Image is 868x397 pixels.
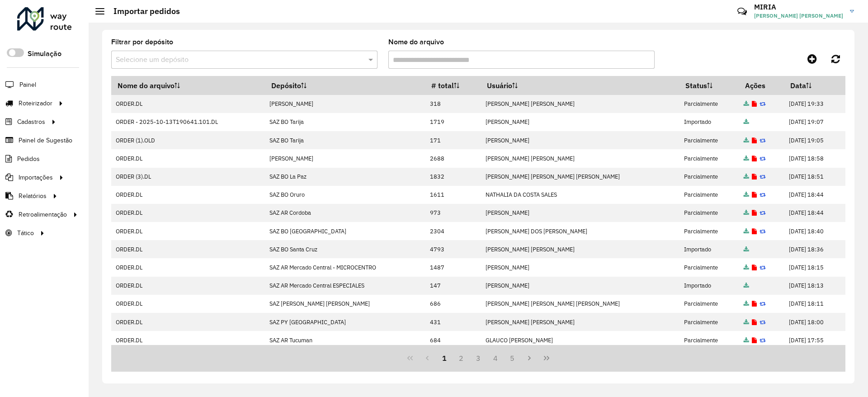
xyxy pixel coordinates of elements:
[784,258,845,276] td: [DATE] 18:15
[784,204,845,222] td: [DATE] 18:44
[265,149,425,167] td: [PERSON_NAME]
[679,204,739,222] td: Parcialmente
[265,222,425,240] td: SAZ BO [GEOGRAPHIC_DATA]
[111,95,265,113] td: ORDER.DL
[744,173,749,180] a: Arquivo completo
[754,12,843,20] span: [PERSON_NAME] [PERSON_NAME]
[759,264,766,271] a: Reimportar
[679,331,739,349] td: Parcialmente
[425,277,481,295] td: 147
[265,186,425,204] td: SAZ BO Oruro
[470,350,487,367] button: 3
[19,80,36,90] span: Painel
[679,149,739,167] td: Parcialmente
[759,155,766,162] a: Reimportar
[481,95,679,113] td: [PERSON_NAME] [PERSON_NAME]
[19,210,67,219] span: Retroalimentação
[425,295,481,313] td: 686
[759,227,766,235] a: Reimportar
[784,131,845,149] td: [DATE] 19:05
[784,76,845,95] th: Data
[425,186,481,204] td: 1611
[679,277,739,295] td: Importado
[111,76,265,95] th: Nome do arquivo
[784,186,845,204] td: [DATE] 18:44
[784,331,845,349] td: [DATE] 17:55
[265,331,425,349] td: SAZ AR Tucuman
[754,3,843,11] h3: MIRIA
[265,204,425,222] td: SAZ AR Cordoba
[744,264,749,271] a: Arquivo completo
[111,313,265,331] td: ORDER.DL
[425,131,481,149] td: 171
[111,258,265,276] td: ORDER.DL
[732,2,752,21] a: Contato Rápido
[481,131,679,149] td: [PERSON_NAME]
[759,300,766,307] a: Reimportar
[111,131,265,149] td: ORDER (1).OLD
[265,76,425,95] th: Depósito
[679,313,739,331] td: Parcialmente
[425,149,481,167] td: 2688
[111,222,265,240] td: ORDER.DL
[759,191,766,198] a: Reimportar
[425,240,481,258] td: 4793
[744,227,749,235] a: Arquivo completo
[759,209,766,217] a: Reimportar
[744,300,749,307] a: Arquivo completo
[425,168,481,186] td: 1832
[425,331,481,349] td: 684
[759,173,766,180] a: Reimportar
[111,295,265,313] td: ORDER.DL
[679,186,739,204] td: Parcialmente
[744,100,749,108] a: Arquivo completo
[784,277,845,295] td: [DATE] 18:13
[784,113,845,131] td: [DATE] 19:07
[759,336,766,344] a: Reimportar
[784,95,845,113] td: [DATE] 19:33
[784,168,845,186] td: [DATE] 18:51
[744,118,749,126] a: Arquivo completo
[265,240,425,258] td: SAZ BO Santa Cruz
[17,228,34,238] span: Tático
[679,113,739,131] td: Importado
[425,222,481,240] td: 2304
[504,350,521,367] button: 5
[111,149,265,167] td: ORDER.DL
[481,277,679,295] td: [PERSON_NAME]
[784,313,845,331] td: [DATE] 18:00
[752,227,757,235] a: Exibir log de erros
[481,204,679,222] td: [PERSON_NAME]
[425,258,481,276] td: 1487
[481,149,679,167] td: [PERSON_NAME] [PERSON_NAME]
[752,191,757,198] a: Exibir log de erros
[19,136,72,145] span: Painel de Sugestão
[679,168,739,186] td: Parcialmente
[265,313,425,331] td: SAZ PY [GEOGRAPHIC_DATA]
[752,173,757,180] a: Exibir log de erros
[104,6,180,16] h2: Importar pedidos
[784,149,845,167] td: [DATE] 18:58
[111,240,265,258] td: ORDER.DL
[265,295,425,313] td: SAZ [PERSON_NAME] [PERSON_NAME]
[111,331,265,349] td: ORDER.DL
[481,113,679,131] td: [PERSON_NAME]
[436,350,453,367] button: 1
[744,191,749,198] a: Arquivo completo
[481,76,679,95] th: Usuário
[425,313,481,331] td: 431
[744,336,749,344] a: Arquivo completo
[744,282,749,289] a: Arquivo completo
[265,131,425,149] td: SAZ BO Tarija
[265,95,425,113] td: [PERSON_NAME]
[538,350,555,367] button: Last Page
[752,336,757,344] a: Exibir log de erros
[752,300,757,307] a: Exibir log de erros
[759,137,766,144] a: Reimportar
[521,350,538,367] button: Next Page
[784,240,845,258] td: [DATE] 18:36
[744,318,749,326] a: Arquivo completo
[481,258,679,276] td: [PERSON_NAME]
[425,113,481,131] td: 1719
[487,350,504,367] button: 4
